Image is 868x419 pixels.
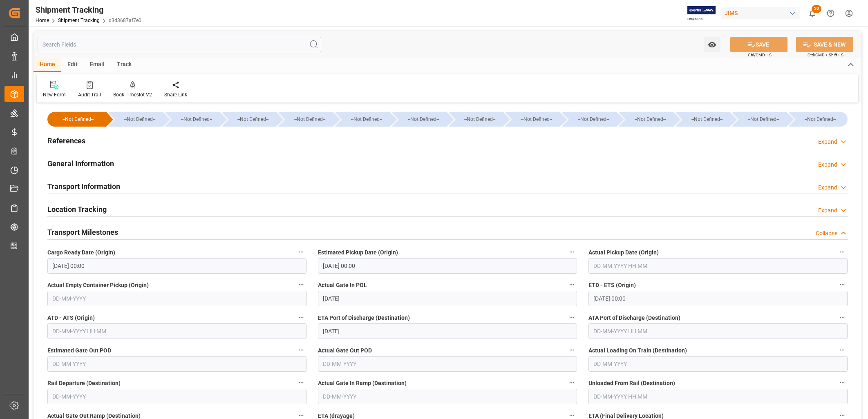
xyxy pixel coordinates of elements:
[588,248,659,257] span: Actual Pickup Date (Origin)
[47,389,306,404] input: DD-MM-YYYY
[796,37,853,52] button: SAVE & NEW
[278,112,333,127] div: --Not Defined--
[740,112,787,127] div: --Not Defined--
[47,314,95,322] span: ATD - ATS (Origin)
[47,291,306,306] input: DD-MM-YYYY
[588,281,636,290] span: ETD - ETS (Origin)
[457,112,503,127] div: --Not Defined--
[449,112,503,127] div: --Not Defined--
[797,112,843,127] div: --Not Defined--
[588,314,680,322] span: ATA Port of Discharge (Destination)
[318,323,577,339] input: DD-MM-YYYY
[816,229,837,238] div: Collapse
[47,112,106,127] div: --Not Defined--
[627,112,673,127] div: --Not Defined--
[566,345,577,355] button: Actual Gate Out POD
[318,258,577,274] input: DD-MM-YYYY HH:MM
[116,112,163,127] div: --Not Defined--
[588,258,848,274] input: DD-MM-YYYY HH:MM
[318,389,577,404] input: DD-MM-YYYY
[588,323,848,339] input: DD-MM-YYYY HH:MM
[296,279,306,290] button: Actual Empty Container Pickup (Origin)
[400,112,447,127] div: --Not Defined--
[588,346,687,355] span: Actual Loading On Train (Destination)
[343,112,390,127] div: --Not Defined--
[47,356,306,372] input: DD-MM-YYYY
[36,18,49,23] a: Home
[837,279,848,290] button: ETD - ETS (Origin)
[318,314,410,322] span: ETA Port of Discharge (Destination)
[808,52,843,58] span: Ctrl/CMD + Shift + S
[748,52,772,58] span: Ctrl/CMD + S
[296,377,306,388] button: Rail Departure (Destination)
[173,112,220,127] div: --Not Defined--
[513,112,560,127] div: --Not Defined--
[818,183,837,192] div: Expand
[84,58,111,72] div: Email
[111,58,138,72] div: Track
[286,112,333,127] div: --Not Defined--
[47,281,149,290] span: Actual Empty Container Pickup (Origin)
[588,356,848,372] input: DD-MM-YYYY
[837,377,848,388] button: Unloaded From Rail (Destination)
[113,91,152,98] div: Book Timeslot V2
[230,112,277,127] div: --Not Defined--
[570,112,617,127] div: --Not Defined--
[47,323,306,339] input: DD-MM-YYYY HH:MM
[566,279,577,290] button: Actual Gate In POL
[34,58,61,72] div: Home
[47,181,120,192] h2: Transport Information
[47,227,118,238] h2: Transport Milestones
[721,7,800,19] div: JIMS
[588,389,848,404] input: DD-MM-YYYY HH:MM
[61,58,84,72] div: Edit
[335,112,390,127] div: --Not Defined--
[78,91,101,98] div: Audit Trail
[318,291,577,306] input: DD-MM-YYYY
[619,112,673,127] div: --Not Defined--
[164,91,187,98] div: Share Link
[818,160,837,169] div: Expand
[222,112,277,127] div: --Not Defined--
[818,138,837,146] div: Expand
[566,377,577,388] button: Actual Gate In Ramp (Destination)
[505,112,560,127] div: --Not Defined--
[566,247,577,257] button: Estimated Pickup Date (Origin)
[789,112,848,127] div: --Not Defined--
[47,248,115,257] span: Cargo Ready Date (Origin)
[676,112,730,127] div: --Not Defined--
[687,6,716,20] img: Exertis%20JAM%20-%20Email%20Logo.jpg_1722504956.jpg
[821,4,840,22] button: Help Center
[38,37,321,52] input: Search Fields
[47,135,85,146] h2: References
[562,112,617,127] div: --Not Defined--
[704,37,720,52] button: open menu
[566,312,577,323] button: ETA Port of Discharge (Destination)
[47,258,306,274] input: DD-MM-YYYY HH:MM
[803,4,821,22] button: show 30 new notifications
[296,312,306,323] button: ATD - ATS (Origin)
[47,379,121,388] span: Rail Departure (Destination)
[58,18,100,23] a: Shipment Tracking
[47,158,114,169] h2: General Information
[318,346,372,355] span: Actual Gate Out POD
[721,5,803,21] button: JIMS
[837,312,848,323] button: ATA Port of Discharge (Destination)
[47,204,107,215] h2: Location Tracking
[318,379,407,388] span: Actual Gate In Ramp (Destination)
[165,112,220,127] div: --Not Defined--
[318,281,367,290] span: Actual Gate In POL
[818,206,837,215] div: Expand
[318,356,577,372] input: DD-MM-YYYY
[588,291,848,306] input: DD-MM-YYYY HH:MM
[56,112,101,127] div: --Not Defined--
[296,345,306,355] button: Estimated Gate Out POD
[812,5,821,13] span: 30
[318,248,398,257] span: Estimated Pickup Date (Origin)
[588,379,675,388] span: Unloaded From Rail (Destination)
[730,37,787,52] button: SAVE
[108,112,163,127] div: --Not Defined--
[43,91,66,98] div: New Form
[36,4,141,16] div: Shipment Tracking
[47,346,111,355] span: Estimated Gate Out POD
